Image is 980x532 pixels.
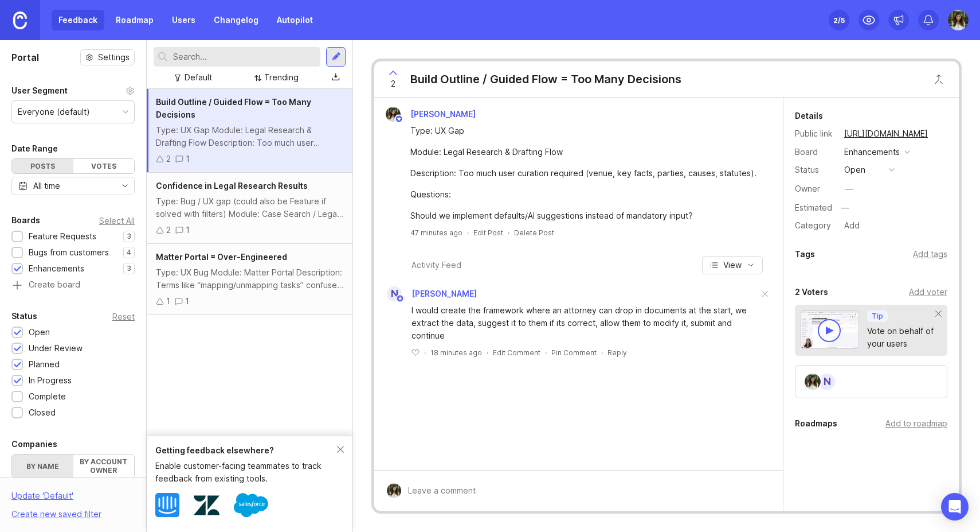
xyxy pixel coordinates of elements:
[948,10,969,30] img: Sarina Zohdi
[391,77,395,90] span: 2
[607,348,627,358] div: Reply
[29,390,66,403] div: Complete
[147,244,352,315] a: Matter Portal = Over-EngineeredType: UX Bug Module: Matter Portal Description: Terms like “mappin...
[156,124,343,149] div: Type: UX Gap Module: Legal Research & Drafting Flow Description: Too much user curation required ...
[99,218,135,224] div: Select All
[33,180,60,192] div: All time
[795,219,835,232] div: Category
[913,248,947,261] div: Add tags
[147,173,352,244] a: Confidence in Legal Research ResultsType: Bug / UX gap (could also be Feature if solved with filt...
[29,246,109,259] div: Bugs from customers
[166,224,171,236] div: 2
[795,109,823,123] div: Details
[112,313,135,320] div: Reset
[234,488,268,522] img: Salesforce logo
[545,348,547,358] div: ·
[379,107,485,122] a: Sarina Zohdi[PERSON_NAME]
[29,326,50,339] div: Open
[386,107,401,122] img: Sarina Zohdi
[165,10,202,30] a: Users
[11,490,73,508] div: Update ' Default '
[11,437,57,451] div: Companies
[411,304,759,342] div: I would create the framework where an attorney can drop in documents at the start, we extract the...
[127,264,131,273] p: 3
[424,348,426,358] div: ·
[410,209,760,222] div: Should we implement defaults/AI suggestions instead of mandatory input?
[801,310,859,349] img: video-thumbnail-vote-d41b83416815613422e2ca741bf692cc.jpg
[410,167,760,180] div: Description: Too much user curation required (venue, key facts, parties, causes, statutes).
[838,200,853,215] div: —
[410,109,476,119] span: [PERSON_NAME]
[818,372,836,391] div: N
[395,115,403,123] img: member badge
[109,10,160,30] a: Roadmap
[194,492,219,518] img: Zendesk logo
[116,181,134,191] svg: toggle icon
[156,181,308,191] span: Confidence in Legal Research Results
[829,10,849,30] button: 2/5
[410,188,760,201] div: Questions:
[601,348,603,358] div: ·
[833,12,845,28] div: 2 /5
[11,84,68,98] div: User Segment
[795,182,835,195] div: Owner
[186,224,190,236] div: 1
[11,51,39,64] h1: Portal
[156,97,311,119] span: Build Outline / Guided Flow = Too Many Decisions
[795,417,837,430] div: Roadmaps
[29,342,83,355] div: Under Review
[795,285,828,299] div: 2 Voters
[11,508,101,521] div: Create new saved filter
[80,49,135,65] a: Settings
[12,455,73,477] label: By name
[185,295,189,308] div: 1
[73,455,135,477] label: By account owner
[430,348,482,358] span: 18 minutes ago
[867,325,936,350] div: Vote on behalf of your users
[508,228,509,238] div: ·
[411,259,461,271] div: Activity Feed
[29,262,84,275] div: Enhancements
[11,281,135,291] a: Create board
[264,71,299,84] div: Trending
[410,71,681,87] div: Build Outline / Guided Flow = Too Many Decisions
[207,10,265,30] a: Changelog
[387,483,402,498] img: Sarina Zohdi
[795,146,835,158] div: Board
[795,204,832,212] div: Estimated
[73,159,135,173] div: Votes
[380,286,477,301] a: N[PERSON_NAME]
[11,213,40,227] div: Boards
[166,295,170,308] div: 1
[514,228,554,238] div: Delete Post
[12,159,73,173] div: Posts
[185,71,212,84] div: Default
[410,125,760,137] div: Type: UX Gap
[155,493,179,517] img: Intercom logo
[473,228,503,238] div: Edit Post
[487,348,488,358] div: ·
[18,106,90,118] div: Everyone (default)
[127,232,131,241] p: 3
[387,286,402,301] div: N
[493,348,540,358] div: Edit Comment
[166,153,171,165] div: 2
[98,52,130,63] span: Settings
[835,218,863,233] a: Add
[410,228,462,238] a: 47 minutes ago
[805,374,821,390] img: Sarina Zohdi
[156,266,343,292] div: Type: UX Bug Module: Matter Portal Description: Terms like “mapping/unmapping tasks” confuse lawy...
[723,259,742,271] span: View
[795,247,815,261] div: Tags
[173,51,316,63] input: Search...
[155,460,337,485] div: Enable customer-facing teammates to track feedback from existing tools.
[551,348,597,358] div: Pin Comment
[11,309,37,323] div: Status
[841,218,863,233] div: Add
[11,142,58,156] div: Date Range
[147,89,352,173] a: Build Outline / Guided Flow = Too Many DecisionsType: UX Gap Module: Legal Research & Drafting Fl...
[186,153,190,165] div: 1
[13,11,27,29] img: Canny Home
